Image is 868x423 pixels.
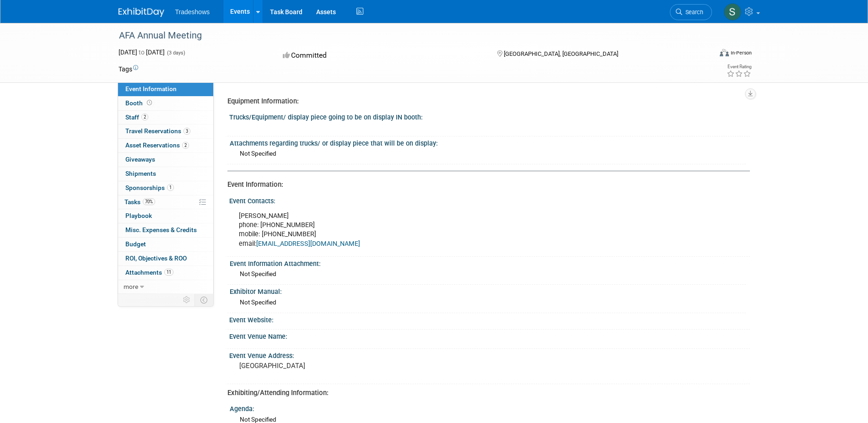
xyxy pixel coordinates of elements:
div: Agenda: [230,402,746,413]
div: Exhibitor Manual: [230,285,746,296]
span: 1 [167,184,174,191]
td: Toggle Event Tabs [194,294,213,306]
a: ROI, Objectives & ROO [118,252,213,266]
span: Sponsorships [125,184,174,191]
a: Search [670,4,712,20]
a: Asset Reservations2 [118,139,213,152]
img: Format-Inperson.png [720,49,729,56]
span: Booth [125,99,154,107]
span: Budget [125,240,146,248]
a: [EMAIL_ADDRESS][DOMAIN_NAME] [256,240,360,248]
span: Travel Reservations [125,127,190,135]
div: Committed [280,48,482,64]
a: Tasks70% [118,195,213,209]
span: Shipments [125,170,156,177]
div: Attachments regarding trucks/ or display piece that will be on display: [230,136,746,148]
span: Event Information [125,85,177,92]
div: Equipment Information: [227,97,743,106]
span: Misc. Expenses & Credits [125,226,197,233]
a: Sponsorships1 [118,181,213,195]
pre: [GEOGRAPHIC_DATA] [239,362,436,370]
span: Tradeshows [175,8,210,16]
div: Event Rating [727,65,751,69]
div: Event Website: [229,313,750,325]
span: more [124,283,138,290]
span: Asset Reservations [125,141,189,149]
a: Playbook [118,209,213,223]
div: In-Person [730,49,752,56]
div: Event Information Attachment: [230,257,746,268]
span: to [137,49,146,56]
span: Tasks [124,198,155,206]
span: Playbook [125,212,152,219]
span: 2 [141,114,148,120]
a: Giveaways [118,153,213,167]
a: Attachments11 [118,266,213,280]
a: Budget [118,238,213,251]
div: Event Information: [227,180,743,190]
div: Event Format [658,48,752,61]
a: Event Information [118,82,213,96]
span: ROI, Objectives & ROO [125,255,187,262]
div: Event Venue Name: [229,330,750,341]
div: Exhibiting/Attending Information: [227,388,743,398]
span: 11 [164,269,173,276]
div: [PERSON_NAME] phone: [PHONE_NUMBER] mobile: [PHONE_NUMBER] email: [232,207,648,253]
div: Event Venue Address: [229,349,750,360]
a: Booth [118,97,213,110]
a: more [118,280,213,294]
span: [DATE] [DATE] [119,49,165,56]
span: (3 days) [166,50,185,56]
img: ExhibitDay [119,8,164,17]
div: Not Specified [240,298,743,307]
div: Not Specified [240,149,743,158]
a: Staff2 [118,111,213,125]
span: 2 [182,142,189,149]
span: Staff [125,114,148,121]
span: Search [682,9,703,16]
div: Not Specified [240,270,743,278]
img: Scott Peterson [724,3,741,21]
div: AFA Annual Meeting [116,27,698,44]
span: Giveaways [125,156,155,163]
div: Event Contacts: [229,194,750,206]
a: Shipments [118,167,213,181]
span: 3 [183,128,190,135]
td: Tags [119,65,138,74]
td: Personalize Event Tab Strip [179,294,195,306]
a: Misc. Expenses & Credits [118,223,213,237]
span: Booth not reserved yet [145,99,154,106]
span: 70% [143,198,155,205]
a: Travel Reservations3 [118,125,213,138]
span: Attachments [125,269,173,276]
div: Trucks/Equipment/ display piece going to be on display IN booth: [229,110,750,122]
span: [GEOGRAPHIC_DATA], [GEOGRAPHIC_DATA] [504,50,618,57]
